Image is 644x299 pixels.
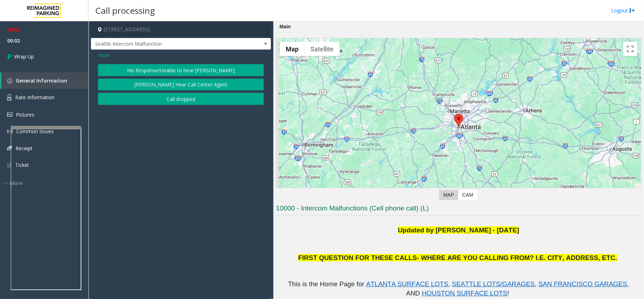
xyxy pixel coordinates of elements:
[7,78,12,83] img: 'icon'
[454,114,463,127] div: 154 Peachtree Street Southwest, Atlanta, GA
[539,282,627,287] a: SAN FRANCISCO GARAGES
[422,291,507,297] a: HOUSTON SURFACE LOTS
[16,77,67,84] span: General Information
[98,64,264,76] button: No Response/Unable to hear [PERSON_NAME]
[630,7,635,14] img: logout
[366,282,448,287] a: ATLANTA SURFACE LOTS
[507,289,509,297] span: !
[91,38,235,50] span: Seattle Intercom Malfunction
[278,21,292,33] div: Main
[14,53,34,60] span: Wrap Up
[16,111,34,118] span: Pictures
[7,146,12,151] img: 'icon'
[398,226,519,234] b: Updated by [PERSON_NAME] - [DATE]
[304,42,340,56] button: Show satellite imagery
[452,282,535,287] a: SEATTLE LOTS/GARAGES
[7,94,12,101] img: 'icon'
[611,7,635,14] a: Logout
[422,289,507,297] span: HOUSTON SURFACE LOTS
[7,162,12,168] img: 'icon'
[288,280,365,288] span: This is the Home Page for
[298,254,617,261] span: FIRST QUESTION FOR THESE CALLS- WHERE ARE YOU CALLING FROM? I.E. CITY, ADDRESS, ETC.
[280,42,304,56] button: Show street map
[458,190,477,200] label: CAM
[535,280,536,288] span: ,
[91,21,271,38] h4: [STREET_ADDRESS]
[623,42,637,56] button: Toggle fullscreen view
[4,179,88,187] div: More
[448,280,450,288] span: ,
[366,280,448,288] span: ATLANTA SURFACE LOTS
[98,79,264,91] button: [PERSON_NAME] Hear Call Center Agent
[98,51,110,59] span: Issue
[406,280,631,297] span: , AND
[98,93,264,105] button: Call dropped
[15,94,54,101] span: Rate Information
[7,112,12,117] img: 'icon'
[1,72,88,89] a: General Information
[7,129,13,134] img: 'icon'
[452,280,535,288] span: SEATTLE LOTS/GARAGES
[539,280,627,288] span: SAN FRANCISCO GARAGES
[276,204,641,215] h3: 10000 - Intercom Malfunctions (Cell phone call) (L)
[439,190,458,200] label: Map
[92,2,158,19] h3: Call processing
